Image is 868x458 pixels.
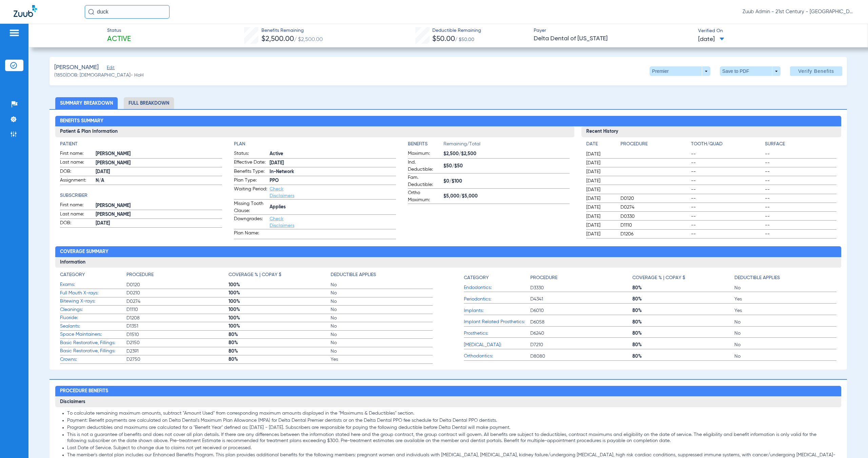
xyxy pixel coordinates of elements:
[790,66,842,76] button: Verify Benefits
[432,36,455,43] span: $50.00
[67,411,836,417] li: To calculate remaining maximum amounts, subtract "Amount Used" from corresponding maximum amounts...
[530,296,632,303] span: D4341
[96,211,222,218] span: [PERSON_NAME]
[60,314,126,321] span: Fluoride:
[632,330,734,337] span: 80%
[270,204,396,211] span: Applies
[229,348,331,355] span: 80%
[60,339,126,347] span: Basic Restorative, Fillings:
[60,323,126,330] span: Sealants:
[60,306,126,313] span: Cleanings:
[234,230,267,239] span: Plan Name:
[765,151,836,158] span: --
[586,160,615,166] span: [DATE]
[229,323,331,330] span: 100%
[650,66,710,76] button: Premier
[234,168,267,176] span: Benefits Type:
[96,168,222,175] span: [DATE]
[586,141,615,148] h4: Date
[530,274,557,282] h4: Procedure
[14,5,37,17] img: Zuub Logo
[126,348,229,355] span: D2391
[234,150,267,158] span: Status:
[632,274,685,282] h4: Coverage % | Copay $
[734,319,836,326] span: No
[691,213,763,220] span: --
[530,330,632,337] span: D6240
[96,160,222,167] span: [PERSON_NAME]
[234,215,267,229] span: Downgrades:
[60,271,126,281] app-breakdown-title: Category
[67,418,836,424] li: Payment: Benefit payments are calculated on Delta Dental's Maximum Plan Allowance (MPA) for Delta...
[530,285,632,291] span: D3330
[331,271,433,281] app-breakdown-title: Deductible Applies
[60,356,126,363] span: Crowns:
[443,163,570,170] span: $50/$50
[408,141,443,148] h4: Benefits
[408,159,441,173] span: Ind. Deductible:
[261,36,294,43] span: $2,500.00
[691,186,763,193] span: --
[620,204,689,211] span: D0274
[229,315,331,321] span: 100%
[620,141,689,148] h4: Procedure
[67,425,836,431] li: Program deductibles and maximums are calculated for a "Benefit Year" defined as: [DATE] - [DATE]....
[331,315,433,321] span: No
[632,307,734,314] span: 80%
[9,29,20,37] img: hamburger-icon
[765,141,836,148] h4: Surface
[229,271,281,278] h4: Coverage % | Copay $
[60,159,93,167] span: Last name:
[632,296,734,303] span: 80%
[765,186,836,193] span: --
[88,9,94,15] img: Search Icon
[691,151,763,158] span: --
[620,231,689,237] span: D1206
[126,339,229,346] span: D2150
[798,68,834,74] span: Verify Benefits
[126,356,229,363] span: D2750
[126,306,229,313] span: D1110
[331,323,433,330] span: No
[107,27,131,34] span: Status
[464,271,530,284] app-breakdown-title: Category
[765,168,836,175] span: --
[126,315,229,321] span: D1208
[270,177,396,184] span: PPO
[464,330,530,337] span: Prosthetics:
[734,341,836,348] span: No
[765,141,836,150] app-breakdown-title: Surface
[55,257,841,268] h3: Information
[96,150,222,158] span: [PERSON_NAME]
[534,35,692,43] span: Delta Dental of [US_STATE]
[60,192,222,199] app-breakdown-title: Subscriber
[261,27,323,34] span: Benefits Remaining
[620,222,689,229] span: D1110
[229,271,331,281] app-breakdown-title: Coverage % | Copay $
[60,298,126,305] span: Bitewing X-rays:
[586,168,615,175] span: [DATE]
[720,66,781,76] button: Save to PDF
[586,151,615,158] span: [DATE]
[443,193,570,200] span: $5,000/$5,000
[691,141,763,150] app-breakdown-title: Tooth/Quad
[464,353,530,360] span: Orthodontics:
[530,353,632,360] span: D8080
[331,356,433,363] span: Yes
[464,318,530,326] span: Implant Related Prosthetics:
[294,37,323,42] span: / $2,500.00
[443,150,570,158] span: $2,500/$2,500
[734,353,836,360] span: No
[126,282,229,288] span: D0120
[60,141,222,148] app-breakdown-title: Patient
[55,97,118,109] li: Summary Breakdown
[55,126,574,137] h3: Patient & Plan Information
[691,231,763,237] span: --
[530,341,632,348] span: D7210
[586,231,615,237] span: [DATE]
[464,284,530,291] span: Endodontics:
[331,331,433,338] span: No
[432,27,481,34] span: Deductible Remaining
[234,177,267,185] span: Plan Type:
[331,339,433,346] span: No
